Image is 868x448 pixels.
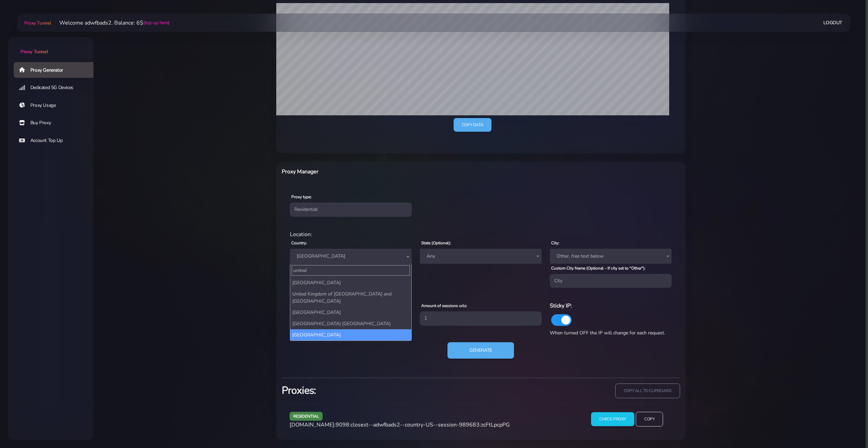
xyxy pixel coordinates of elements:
[454,118,491,132] a: Copy data
[286,293,676,301] div: Proxy Settings:
[14,133,99,148] a: Account Top Up
[636,412,663,427] input: Copy
[23,17,51,28] a: Proxy Tunnel
[14,62,99,78] a: Proxy Generator
[286,230,676,239] div: Location:
[292,265,410,276] input: Search
[550,330,665,336] span: When turned OFF the IP will change for each request.
[550,301,672,310] h6: Sticky IP:
[591,412,634,426] input: Check Proxy
[290,412,323,420] span: residential
[424,251,538,261] span: Any
[291,240,307,246] label: Country:
[143,19,170,26] a: (top-up here)
[447,342,514,359] button: Generate
[290,307,411,318] li: [GEOGRAPHIC_DATA]
[290,421,510,429] span: [DOMAIN_NAME]:9098:closest--adwfbads2--country-US--session-989683:zcFtLpcpPG
[421,240,451,246] label: State (Optional):
[282,384,477,398] h3: Proxies:
[554,251,667,261] span: Other, free text below
[282,167,511,176] h6: Proxy Manager
[290,318,411,329] li: [GEOGRAPHIC_DATA] [GEOGRAPHIC_DATA]
[290,288,411,307] li: United Kingdom of [GEOGRAPHIC_DATA] and [GEOGRAPHIC_DATA]
[290,249,412,264] span: Canada
[20,48,48,55] span: Proxy Tunnel
[421,303,467,309] label: Amount of sessions urls:
[291,194,312,200] label: Proxy type:
[24,20,51,26] span: Proxy Tunnel
[551,265,646,271] label: Custom City Name (Optional - If city set to "Other"):
[615,384,680,398] input: copy all to clipboard
[551,240,559,246] label: City:
[290,329,411,341] li: [GEOGRAPHIC_DATA]
[290,277,411,288] li: [GEOGRAPHIC_DATA]
[550,274,672,288] input: City
[14,115,99,131] a: Buy Proxy
[420,249,542,264] span: Any
[14,98,99,113] a: Proxy Usage
[8,37,93,55] a: Proxy Tunnel
[51,19,170,27] li: Welcome adwfbads2. Balance: 6$
[823,16,842,29] a: Logout
[550,249,672,264] span: Other, free text below
[294,251,408,261] span: Canada
[14,80,99,96] a: Dedicated 5G Devices
[767,336,859,439] iframe: Webchat Widget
